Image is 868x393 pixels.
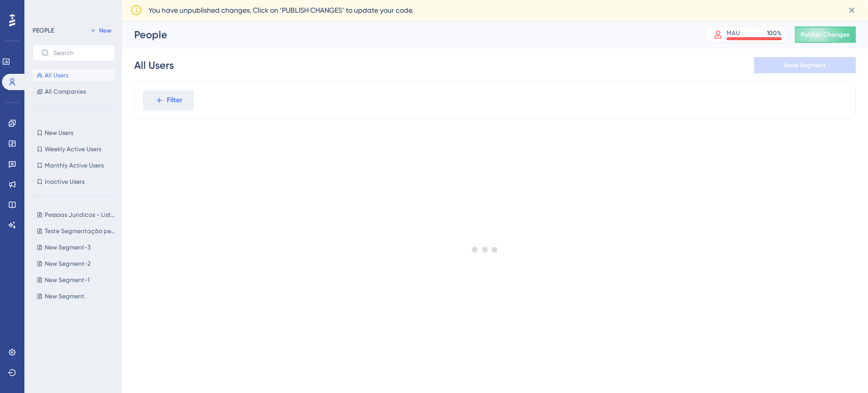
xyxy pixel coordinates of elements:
[86,24,115,37] button: New
[45,178,84,186] span: Inactive Users
[45,276,89,284] span: New Segment-1
[33,86,115,98] button: All Companies
[33,274,121,286] button: New Segment-1
[33,143,115,155] button: Weekly Active Users
[754,57,856,73] button: Save Segment
[148,4,413,16] span: You have unpublished changes. Click on ‘PUBLISH CHANGES’ to update your code.
[801,31,850,39] span: Publish Changes
[45,227,117,235] span: Teste Segmentação pequena
[45,211,117,219] span: Pessoas Juridicas - Lista Ana
[33,290,121,302] button: New Segment
[45,129,73,137] span: New Users
[33,26,54,35] div: PEOPLE
[33,241,121,254] button: New Segment-3
[53,49,106,57] input: Search
[45,88,86,96] span: All Companies
[134,58,174,72] div: All Users
[45,243,91,251] span: New Segment-3
[795,26,856,43] button: Publish Changes
[33,127,115,139] button: New Users
[45,260,91,268] span: New Segment-2
[45,292,84,300] span: New Segment
[45,71,68,79] span: All Users
[767,29,782,37] div: 100 %
[727,29,740,37] div: MAU
[134,27,680,42] div: People
[45,145,101,153] span: Weekly Active Users
[33,225,121,237] button: Teste Segmentação pequena
[99,26,111,35] span: New
[33,209,121,221] button: Pessoas Juridicas - Lista Ana
[784,61,826,69] span: Save Segment
[33,69,115,81] button: All Users
[33,258,121,270] button: New Segment-2
[45,161,104,170] span: Monthly Active Users
[33,159,115,172] button: Monthly Active Users
[33,176,115,188] button: Inactive Users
